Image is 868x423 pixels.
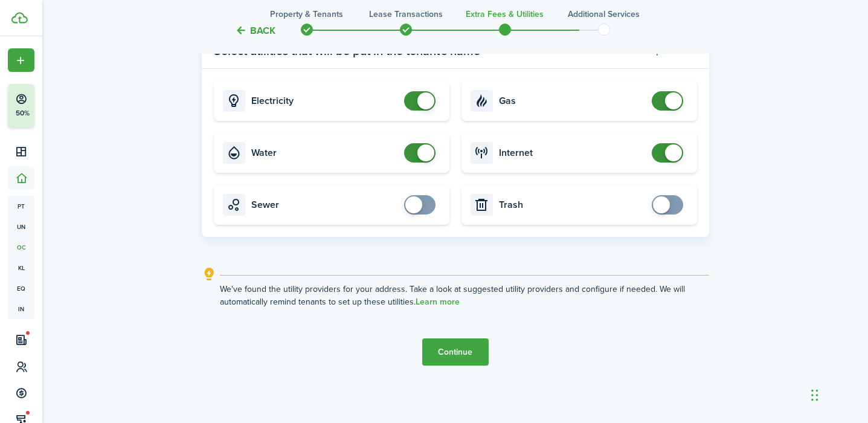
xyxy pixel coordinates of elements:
[220,283,709,308] explanation-description: We've found the utility providers for your address. Take a look at suggested utility providers an...
[235,24,275,37] button: Back
[499,147,646,158] card-title: Internet
[270,8,343,21] h3: Property & Tenants
[8,257,34,278] a: kl
[369,8,443,21] h3: Lease Transactions
[251,95,398,106] card-title: Electricity
[811,377,818,413] div: Drag
[8,84,108,128] button: 50%
[15,108,30,118] p: 50%
[499,95,646,106] card-title: Gas
[11,12,28,24] img: TenantCloud
[8,237,34,257] a: oc
[8,216,34,237] a: un
[251,199,398,210] card-title: Sewer
[8,299,34,319] a: in
[8,48,34,72] button: Open menu
[8,196,34,216] a: pt
[422,338,489,366] button: Continue
[808,365,868,423] iframe: Chat Widget
[202,267,217,282] i: outline
[416,297,460,307] a: Learn more
[8,278,34,299] a: eq
[499,199,646,210] card-title: Trash
[251,147,398,158] card-title: Water
[466,8,544,21] h3: Extra fees & Utilities
[568,8,640,21] h3: Additional Services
